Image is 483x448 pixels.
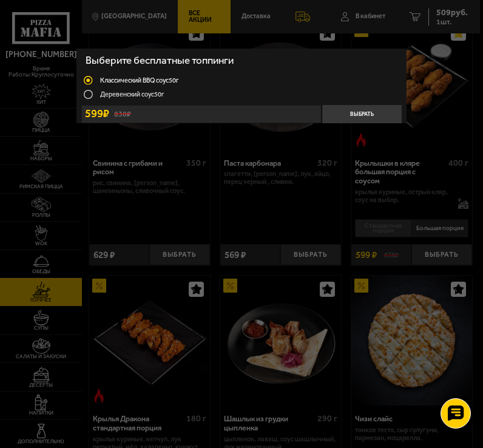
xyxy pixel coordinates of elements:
li: Деревенский соус [84,87,399,101]
s: 838 ₽ [114,110,131,118]
li: Класcический BBQ соус [84,73,399,87]
button: Выбрать [322,105,402,123]
label: Класcический BBQ соус 50г [84,73,399,87]
span: 599 ₽ [85,108,109,120]
h4: Выберите бесплатные топпинги [81,53,402,70]
label: Деревенский соус 50г [84,87,399,101]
